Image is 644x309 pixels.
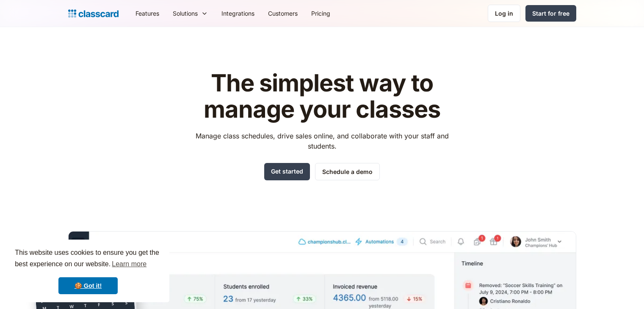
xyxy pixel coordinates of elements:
[68,8,119,19] a: home
[532,9,569,18] div: Start for free
[111,258,148,270] a: learn more about cookies
[188,70,456,122] h1: The simplest way to manage your classes
[173,9,198,18] div: Solutions
[495,9,513,18] div: Log in
[15,248,161,270] span: This website uses cookies to ensure you get the best experience on our website.
[129,4,166,23] a: Features
[304,4,337,23] a: Pricing
[315,163,380,180] a: Schedule a demo
[261,4,304,23] a: Customers
[188,131,456,151] p: Manage class schedules, drive sales online, and collaborate with your staff and students.
[7,240,169,302] div: cookieconsent
[58,277,118,294] a: dismiss cookie message
[166,4,215,23] div: Solutions
[488,5,520,22] a: Log in
[215,4,261,23] a: Integrations
[264,163,310,180] a: Get started
[525,5,576,22] a: Start for free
